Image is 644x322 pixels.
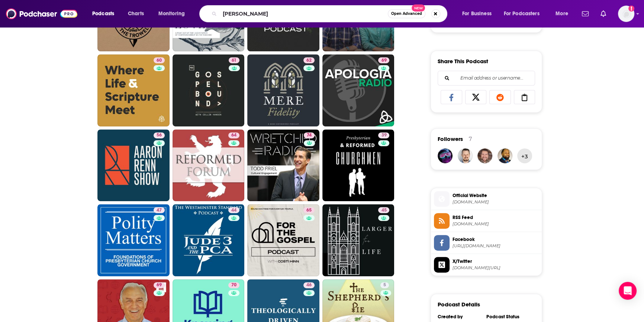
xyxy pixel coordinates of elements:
a: 47 [154,207,165,213]
button: +3 [517,148,532,163]
a: X/Twitter[DOMAIN_NAME][URL] [434,257,539,273]
span: 60 [157,57,162,64]
span: 46 [306,281,312,289]
a: 61 [229,57,239,63]
button: open menu [153,8,194,20]
h3: Share This Podcast [438,58,488,65]
span: https://www.facebook.com/AlbertMohlerSBTS [453,243,539,249]
span: Facebook [453,236,539,243]
span: 44 [231,207,236,214]
div: Search podcasts, credits, & more... [206,5,454,22]
a: 69 [378,57,389,63]
a: 44 [173,204,245,276]
img: Podchaser - Follow, Share and Rate Podcasts [6,7,77,21]
a: 74 [304,132,315,138]
a: Charts [123,8,148,20]
img: BillyHallowell [477,148,492,163]
span: For Podcasters [504,9,540,19]
span: 70 [231,281,236,289]
span: Followers [438,135,463,142]
a: Copy Link [514,90,535,104]
div: Open Intercom Messenger [619,282,637,300]
a: 69 [322,54,395,126]
a: 45 [322,204,395,276]
span: albertmohler.com [453,199,539,205]
a: Show notifications dropdown [579,7,592,20]
a: RSS Feed[DOMAIN_NAME] [434,213,539,229]
div: Created by [438,314,482,320]
span: albertmohler.com [453,221,539,227]
button: Show profile menu [618,6,634,22]
span: 64 [231,132,236,139]
a: 60 [97,54,170,126]
a: Share on Reddit [489,90,511,104]
span: Official Website [453,192,539,199]
input: Email address or username... [444,71,529,85]
a: 44 [228,207,239,213]
span: 62 [306,57,312,64]
a: Show notifications dropdown [598,7,609,20]
img: Tmczqrot1 [438,148,453,163]
a: Share on Facebook [441,90,462,104]
img: User Profile [618,6,634,22]
a: 45 [378,207,389,213]
a: 64 [228,132,239,138]
span: 65 [306,207,312,214]
a: 39 [378,132,389,138]
a: 65 [247,204,319,276]
span: 5 [383,281,386,289]
a: 39 [322,129,395,202]
div: Podcast Status [486,314,530,320]
a: 5 [380,282,389,288]
span: Open Advanced [391,12,422,16]
span: 69 [381,57,386,64]
a: 69 [154,282,165,288]
span: 74 [307,132,312,139]
a: 62 [303,57,315,63]
a: 56 [154,132,165,138]
span: twitter.com/albertmohler [453,265,539,271]
span: 61 [232,57,236,64]
span: 47 [157,207,162,214]
button: open menu [499,8,550,20]
button: open menu [457,8,501,20]
div: Search followers [438,71,535,86]
span: More [556,9,568,19]
a: 65 [303,207,315,213]
a: 47 [97,204,170,276]
a: 61 [173,54,245,126]
img: dawain21 [498,148,512,163]
input: Search podcasts, credits, & more... [220,8,388,20]
span: New [412,4,425,12]
h3: Podcast Details [438,301,480,308]
span: RSS Feed [453,214,539,221]
a: 74 [247,129,319,202]
button: open menu [550,8,577,20]
svg: Add a profile image [628,6,634,12]
span: For Business [462,9,492,19]
span: Charts [128,9,144,19]
img: remarkamike [458,148,473,163]
a: 56 [97,129,170,202]
span: 45 [381,207,386,214]
span: X/Twitter [453,258,539,265]
span: Podcasts [92,9,114,19]
a: Facebook[URL][DOMAIN_NAME] [434,235,539,251]
span: 56 [157,132,162,139]
a: 64 [173,129,245,202]
span: 39 [381,132,386,139]
a: 70 [228,282,239,288]
div: 7 [469,136,472,142]
a: Share on X/Twitter [465,90,487,104]
span: 69 [157,281,162,289]
button: open menu [87,8,124,20]
a: Official Website[DOMAIN_NAME] [434,191,539,207]
a: 62 [247,54,319,126]
button: Open AdvancedNew [388,9,425,18]
span: Monitoring [158,9,185,19]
